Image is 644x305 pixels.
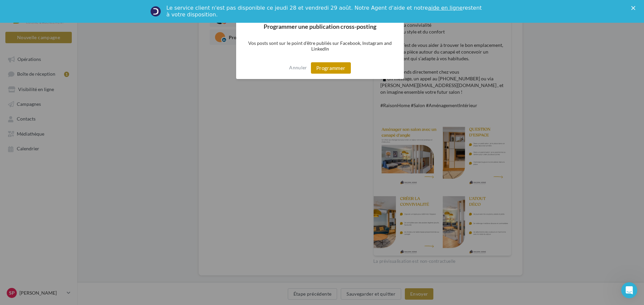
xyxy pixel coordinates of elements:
[236,35,404,57] p: Vos posts sont sur le point d'être publiés sur Facebook, Instagram and LinkedIn
[621,282,637,298] iframe: Intercom live chat
[428,5,463,11] a: aide en ligne
[631,6,638,10] div: Fermer
[150,6,161,17] img: Profile image for Service-Client
[236,18,404,35] h2: Programmer une publication cross-posting
[289,62,307,73] button: Annuler
[166,5,483,18] div: Le service client n'est pas disponible ce jeudi 28 et vendredi 29 août. Notre Agent d'aide et not...
[311,62,351,74] button: Programmer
